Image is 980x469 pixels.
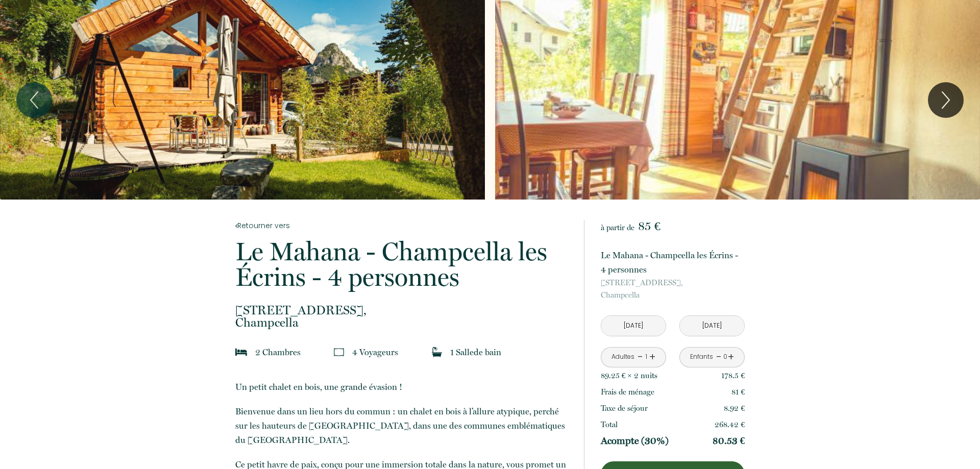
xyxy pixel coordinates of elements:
[255,345,301,359] p: 2 Chambre
[601,316,666,336] input: Arrivée
[638,349,643,365] a: -
[601,277,745,289] span: [STREET_ADDRESS],
[721,369,745,382] p: 178.5 €
[334,347,344,357] img: guests
[716,349,722,365] a: -
[713,435,745,447] p: 80.53 €
[395,347,398,357] span: s
[16,82,52,118] button: Previous
[601,223,634,232] span: à partir de
[450,345,501,359] p: 1 Salle de bain
[724,402,745,414] p: 8.92 €
[297,347,301,357] span: s
[928,82,964,118] button: Next
[728,349,734,365] a: +
[601,386,654,398] p: Frais de ménage
[601,277,745,301] p: Champcella
[649,349,655,365] a: +
[731,386,745,398] p: 81 €
[235,239,570,290] p: Le Mahana - Champcella les Écrins - 4 personnes
[235,404,570,447] p: Bienvenue dans un lieu hors du commun : un chalet en bois à l’allure atypique, perché sur les hau...
[715,418,745,431] p: 268.42 €
[235,220,570,231] a: Retourner vers
[601,248,745,277] p: Le Mahana - Champcella les Écrins - 4 personnes
[723,352,728,362] div: 0
[638,219,660,233] span: 85 €
[601,435,669,447] p: Acompte (30%)
[601,418,618,431] p: Total
[352,345,398,359] p: 4 Voyageur
[601,402,648,414] p: Taxe de séjour
[680,316,744,336] input: Départ
[611,352,634,362] div: Adultes
[235,380,570,394] p: Un petit chalet en bois, une grande évasion !
[235,304,570,316] span: [STREET_ADDRESS],
[654,371,657,380] span: s
[644,352,649,362] div: 1
[601,369,657,382] p: 89.25 € × 2 nuit
[690,352,713,362] div: Enfants
[235,304,570,329] p: Champcella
